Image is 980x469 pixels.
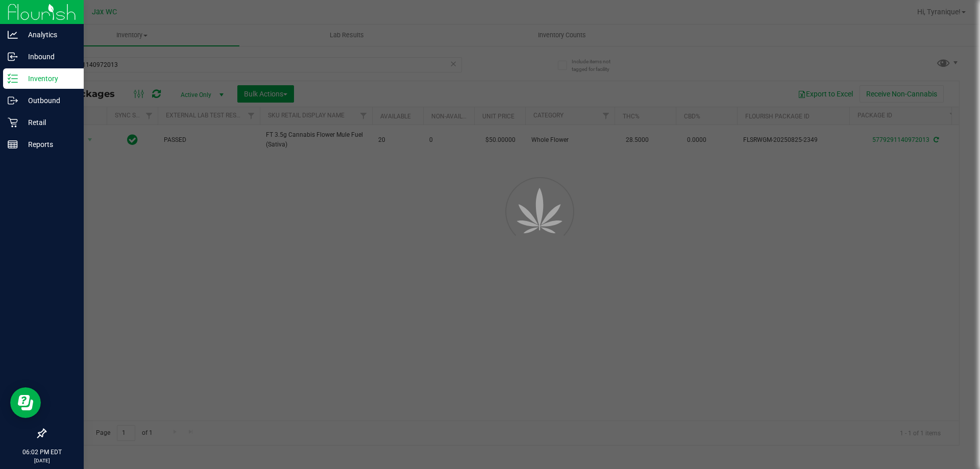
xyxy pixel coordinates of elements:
[18,72,79,85] p: Inventory
[5,448,79,457] p: 06:02 PM EDT
[10,387,41,418] iframe: Resource center
[8,139,18,150] inline-svg: Reports
[18,116,79,129] p: Retail
[8,30,18,40] inline-svg: Analytics
[8,73,18,84] inline-svg: Inventory
[8,117,18,128] inline-svg: Retail
[18,138,79,151] p: Reports
[18,29,79,41] p: Analytics
[8,95,18,106] inline-svg: Outbound
[8,52,18,62] inline-svg: Inbound
[18,94,79,107] p: Outbound
[18,51,79,63] p: Inbound
[5,457,79,464] p: [DATE]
